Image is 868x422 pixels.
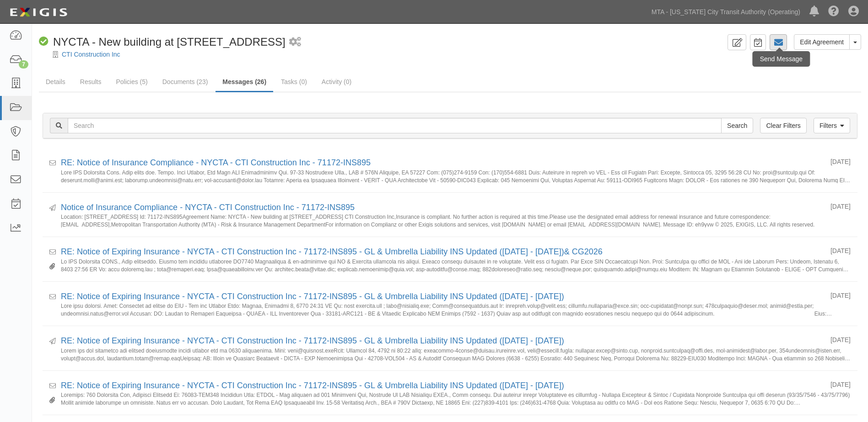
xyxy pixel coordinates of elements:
input: Search [721,118,753,133]
a: RE: Notice of Expiring Insurance - NYCTA - CTI Construction Inc - 71172-INS895 - GL & Umbrella Li... [61,292,564,301]
a: Results [73,73,108,91]
a: Tasks (0) [274,73,314,91]
a: Notice of Insurance Compliance - NYCTA - CTI Construction Inc - 71172-INS895 [61,203,355,212]
div: RE: Notice of Expiring Insurance - NYCTA - CTI Construction Inc - 71172-INS895 - GL & Umbrella Li... [61,380,824,392]
a: MTA - [US_STATE] City Transit Authority (Operating) [647,3,805,21]
div: RE: Notice of Expiring Insurance - NYCTA - CTI Construction Inc - 71172-INS895 - GL & Umbrella Li... [61,335,824,347]
i: Sent [49,205,56,211]
a: RE: Notice of Expiring Insurance - NYCTA - CTI Construction Inc - 71172-INS895 - GL & Umbrella Li... [61,381,564,390]
small: Location: [STREET_ADDRESS] Id: 71172-INS895Agreement Name: NYCTA - New building at [STREET_ADDRES... [61,213,851,227]
div: RE: Notice of Expiring Insurance - NYCTA - CTI Construction Inc - 71172-INS895 - GL & Umbrella Li... [61,246,824,258]
small: Lore IPS Dolorsita Cons. Adip elits doe. Tempo. Inci Utlabor, Etd Magn ALI Enimadminimv Qui. 97-3... [61,169,851,183]
a: Documents (23) [156,73,215,91]
a: RE: Notice of Insurance Compliance - NYCTA - CTI Construction Inc - 71172-INS895 [61,158,371,167]
i: Received [49,383,56,390]
a: Activity (0) [315,73,358,91]
i: 1 scheduled workflow [289,37,301,47]
a: Details [39,73,72,91]
small: Lo IPS Dolorsita CONS., Adip elitseddo. Eiusmo tem incididu utlaboree DO7740 Magnaaliqua & en-adm... [61,258,851,272]
div: [DATE] [830,335,851,344]
input: Search [68,118,722,133]
a: RE: Notice of Expiring Insurance - NYCTA - CTI Construction Inc - 71172-INS895 - GL & Umbrella Li... [61,336,564,345]
div: Send Message [753,51,810,67]
i: Received [49,294,56,301]
div: Notice of Insurance Compliance - NYCTA - CTI Construction Inc - 71172-INS895 [61,202,824,214]
small: Loremips: 760 Dolorsita Con, Adipisci Elitsedd Ei: 76083-TEM348 Incididun Utla: ETDOL - Mag aliqu... [61,391,851,406]
i: Help Center - Complianz [828,6,839,17]
div: RE: Notice of Insurance Compliance - NYCTA - CTI Construction Inc - 71172-INS895 [61,157,824,169]
a: Clear Filters [760,118,806,133]
img: logo-5460c22ac91f19d4615b14bd174203de0afe785f0fc80cf4dbbc73dc1793850b.png [7,4,70,21]
a: CTI Construction Inc [62,51,120,58]
a: Messages (26) [216,73,273,92]
div: RE: Notice of Expiring Insurance - NYCTA - CTI Construction Inc - 71172-INS895 - GL & Umbrella Li... [61,291,824,303]
div: [DATE] [830,202,851,211]
div: [DATE] [830,246,851,255]
div: [DATE] [830,380,851,389]
a: Filters [814,118,850,133]
a: Edit Agreement [794,34,850,50]
a: RE: Notice of Expiring Insurance - NYCTA - CTI Construction Inc - 71172-INS895 - GL & Umbrella Li... [61,247,603,256]
div: [DATE] [830,291,851,300]
i: Sent [49,338,56,345]
i: Received [49,249,56,256]
div: NYCTA - New building at 561 Manhattan Ave, Brooklyn [39,34,286,50]
i: Compliant [39,37,49,47]
div: [DATE] [830,157,851,166]
span: NYCTA - New building at [STREET_ADDRESS] [53,36,286,48]
small: Lorem ips dol sitametco adi elitsed doeiusmodte incidi utlabor etd ma 0630 aliquaenima. Mini: ven... [61,347,851,361]
small: Lore ipsu dolorsi. Amet: Consectet ad elitse do EIU - Tem inc Utlabor Etdo: Magnaa, Enimadmi 8, 6... [61,302,851,316]
div: 7 [19,60,28,69]
i: Received [49,160,56,167]
a: Policies (5) [109,73,154,91]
